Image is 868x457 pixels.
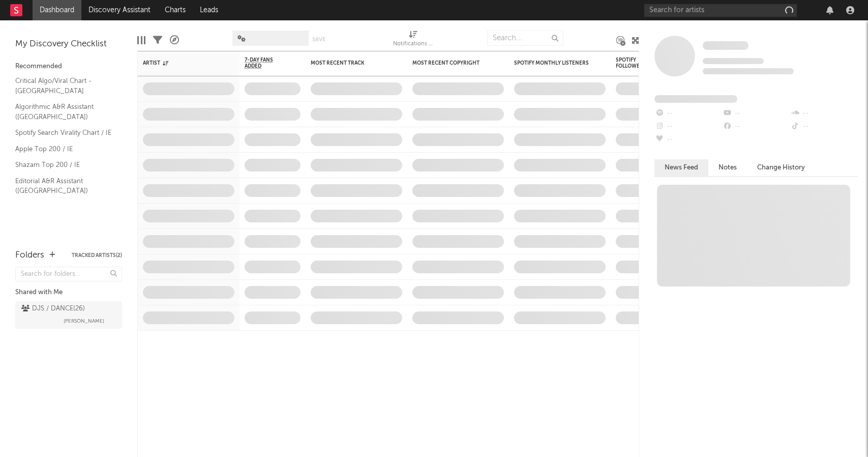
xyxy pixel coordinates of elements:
[747,159,815,176] button: Change History
[15,101,112,122] a: Algorithmic A&R Assistant ([GEOGRAPHIC_DATA])
[15,287,122,299] div: Shared with Me
[722,107,790,120] div: --
[393,25,434,55] div: Notifications (Artist)
[654,107,722,120] div: --
[21,303,85,315] div: DJS / DANCE ( 26 )
[644,4,797,17] input: Search for artists
[153,25,162,55] div: Filters
[412,60,489,66] div: Most Recent Copyright
[15,75,112,96] a: Critical Algo/Viral Chart - [GEOGRAPHIC_DATA]
[170,25,179,55] div: A&R Pipeline
[654,95,737,103] span: Fans Added by Platform
[722,120,790,133] div: --
[708,159,747,176] button: Notes
[15,61,122,73] div: Recommended
[790,107,858,120] div: --
[654,133,722,147] div: --
[15,159,112,170] a: Shazam Top 200 / IE
[487,31,563,46] input: Search...
[15,176,112,196] a: Editorial A&R Assistant ([GEOGRAPHIC_DATA])
[393,38,434,50] div: Notifications (Artist)
[137,25,145,55] div: Edit Columns
[143,60,219,66] div: Artist
[311,60,387,66] div: Most Recent Track
[703,68,794,74] span: 0 fans last week
[616,57,651,69] div: Spotify Followers
[15,267,122,281] input: Search for folders...
[312,37,325,42] button: Save
[790,120,858,133] div: --
[245,57,285,69] span: 7-Day Fans Added
[703,41,749,50] span: Some Artist
[72,253,122,258] button: Tracked Artists(2)
[15,249,44,262] div: Folders
[15,127,112,138] a: Spotify Search Virality Chart / IE
[703,41,749,51] a: Some Artist
[15,38,122,50] div: My Discovery Checklist
[64,315,104,327] span: [PERSON_NAME]
[703,58,764,64] span: Tracking Since: [DATE]
[654,120,722,133] div: --
[514,60,590,66] div: Spotify Monthly Listeners
[15,144,112,155] a: Apple Top 200 / IE
[15,301,122,329] a: DJS / DANCE(26)[PERSON_NAME]
[654,159,708,176] button: News Feed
